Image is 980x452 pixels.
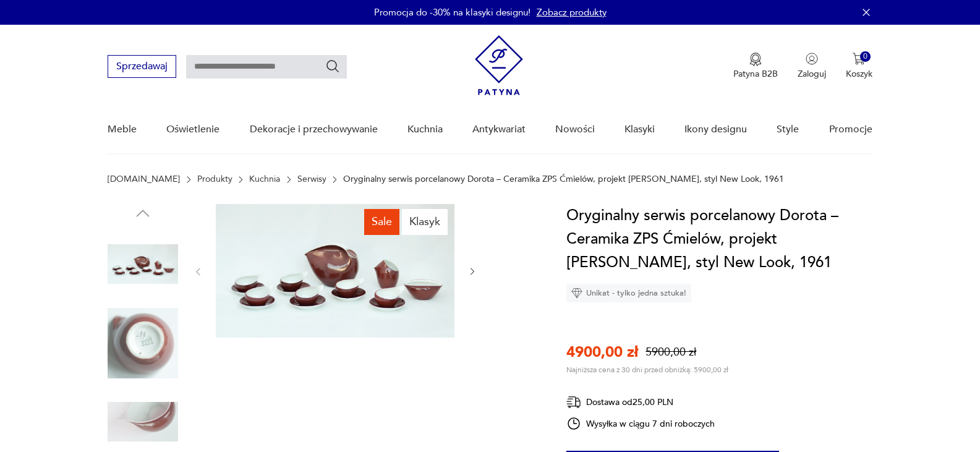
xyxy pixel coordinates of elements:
[566,204,872,275] h1: Oryginalny serwis porcelanowy Dorota – Ceramika ZPS Ćmielów, projekt [PERSON_NAME], styl New Look...
[402,209,448,235] div: Klasyk
[806,53,818,65] img: Ikonka użytkownika
[197,174,232,184] a: Produkty
[846,53,872,80] button: 0Koszyk
[475,35,523,95] img: Patyna - sklep z meblami i dekoracjami vintage
[108,174,180,184] a: [DOMAIN_NAME]
[777,106,799,153] a: Style
[733,68,778,80] p: Patyna B2B
[684,106,747,153] a: Ikony designu
[108,308,178,378] img: Zdjęcie produktu Oryginalny serwis porcelanowy Dorota – Ceramika ZPS Ćmielów, projekt Lubomir Tom...
[646,344,696,360] p: 5900,00 zł
[343,174,784,184] p: Oryginalny serwis porcelanowy Dorota – Ceramika ZPS Ćmielów, projekt [PERSON_NAME], styl New Look...
[798,53,826,80] button: Zaloguj
[472,106,526,153] a: Antykwariat
[571,288,582,299] img: Ikona diamentu
[566,365,728,375] p: Najniższa cena z 30 dni przed obniżką: 5900,00 zł
[860,51,871,62] div: 0
[566,342,638,362] p: 4900,00 zł
[566,416,715,431] div: Wysyłka w ciągu 7 dni roboczych
[749,53,762,66] img: Ikona medalu
[108,106,137,153] a: Meble
[829,106,872,153] a: Promocje
[297,174,326,184] a: Serwisy
[250,106,378,153] a: Dekoracje i przechowywanie
[216,204,454,338] img: Zdjęcie produktu Oryginalny serwis porcelanowy Dorota – Ceramika ZPS Ćmielów, projekt Lubomir Tom...
[249,174,280,184] a: Kuchnia
[798,68,826,80] p: Zaloguj
[325,59,340,74] button: Szukaj
[853,53,865,65] img: Ikona koszyka
[733,53,778,80] a: Ikona medaluPatyna B2B
[555,106,595,153] a: Nowości
[566,394,581,410] img: Ikona dostawy
[537,6,607,19] a: Zobacz produkty
[364,209,399,235] div: Sale
[624,106,655,153] a: Klasyki
[407,106,443,153] a: Kuchnia
[374,6,530,19] p: Promocja do -30% na klasyki designu!
[733,53,778,80] button: Patyna B2B
[108,63,176,72] a: Sprzedawaj
[108,55,176,78] button: Sprzedawaj
[566,284,691,302] div: Unikat - tylko jedna sztuka!
[166,106,219,153] a: Oświetlenie
[846,68,872,80] p: Koszyk
[108,229,178,299] img: Zdjęcie produktu Oryginalny serwis porcelanowy Dorota – Ceramika ZPS Ćmielów, projekt Lubomir Tom...
[566,394,715,410] div: Dostawa od 25,00 PLN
